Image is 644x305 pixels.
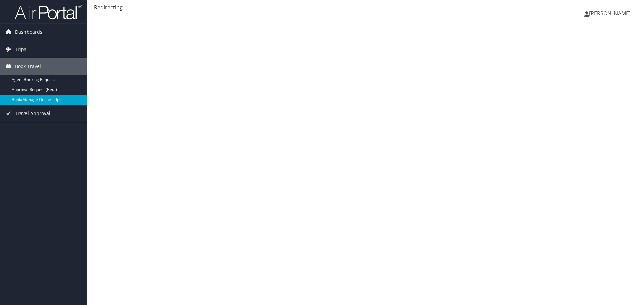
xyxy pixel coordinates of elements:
[15,4,82,20] img: airportal-logo.png
[15,41,26,58] span: Trips
[15,58,41,75] span: Book Travel
[15,24,42,41] span: Dashboards
[584,3,637,23] a: [PERSON_NAME]
[589,10,631,17] span: [PERSON_NAME]
[94,3,637,11] div: Redirecting...
[15,105,50,122] span: Travel Approval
